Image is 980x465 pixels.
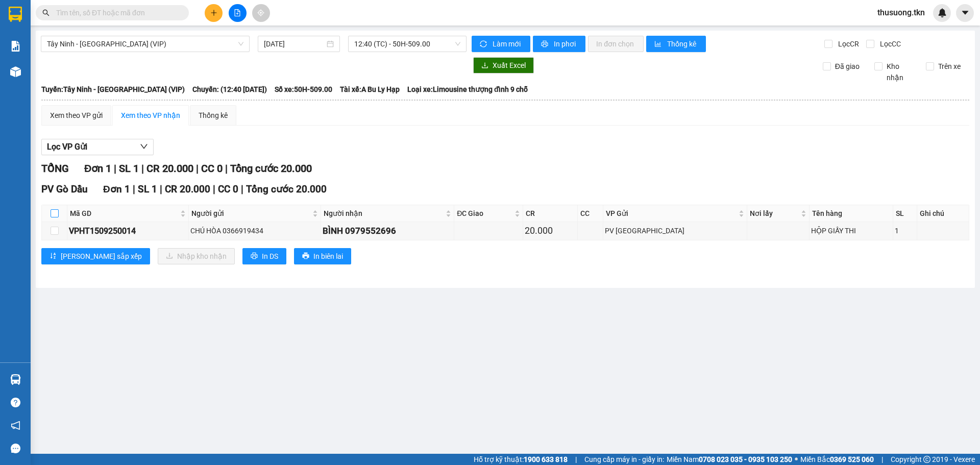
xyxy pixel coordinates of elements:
[158,248,235,264] button: downloadNhập kho nhận
[95,38,427,51] li: Hotline: 1900 8153
[234,9,241,16] span: file-add
[523,205,578,222] th: CR
[114,162,116,175] span: |
[229,4,247,22] button: file-add
[11,398,20,407] span: question-circle
[42,9,50,16] span: search
[192,84,267,95] span: Chuyến: (12:40 [DATE])
[313,251,343,262] span: In biên lai
[50,252,57,260] span: sort-ascending
[923,456,930,463] span: copyright
[257,9,264,16] span: aim
[646,36,706,52] button: bar-chartThống kê
[201,162,223,175] span: CC 0
[11,421,20,430] span: notification
[70,208,178,219] span: Mã GD
[191,208,310,219] span: Người gửi
[876,38,902,50] span: Lọc CC
[41,248,150,264] button: sort-ascending[PERSON_NAME] sắp xếp
[302,252,309,260] span: printer
[160,183,162,195] span: |
[47,36,243,52] span: Tây Ninh - Sài Gòn (VIP)
[141,162,144,175] span: |
[323,224,452,238] div: BÌNH 0979552696
[834,38,861,50] span: Lọc CR
[354,36,460,52] span: 12:40 (TC) - 50H-509.00
[750,208,799,219] span: Nơi lấy
[578,205,603,222] th: CC
[205,4,223,22] button: plus
[10,41,21,52] img: solution-icon
[56,7,177,18] input: Tìm tên, số ĐT hoặc mã đơn
[895,225,915,236] div: 1
[699,455,792,463] strong: 0708 023 035 - 0935 103 250
[41,183,88,195] span: PV Gò Dầu
[893,205,917,222] th: SL
[230,162,312,175] span: Tổng cước 20.000
[407,84,528,95] span: Loại xe: Limousine thượng đỉnh 9 chỗ
[9,7,22,22] img: logo-vxr
[103,183,130,195] span: Đơn 1
[119,162,139,175] span: SL 1
[67,222,189,240] td: VPHT1509250014
[121,110,180,121] div: Xem theo VP nhận
[13,13,64,64] img: logo.jpg
[225,162,228,175] span: |
[584,454,664,465] span: Cung cấp máy in - giấy in:
[667,38,698,50] span: Thống kê
[252,4,270,22] button: aim
[41,162,69,175] span: TỔNG
[264,38,325,50] input: 15/09/2025
[140,142,148,151] span: down
[493,38,522,50] span: Làm mới
[242,248,286,264] button: printerIn DS
[61,251,142,262] span: [PERSON_NAME] sắp xếp
[603,222,747,240] td: PV Hòa Thành
[10,374,21,385] img: warehouse-icon
[95,25,427,38] li: [STREET_ADDRESS][PERSON_NAME]. [GEOGRAPHIC_DATA], Tỉnh [GEOGRAPHIC_DATA]
[457,208,512,219] span: ĐC Giao
[654,40,663,48] span: bar-chart
[938,8,947,17] img: icon-new-feature
[533,36,585,52] button: printerIn phơi
[605,225,745,236] div: PV [GEOGRAPHIC_DATA]
[810,205,893,222] th: Tên hàng
[800,454,874,465] span: Miền Bắc
[474,454,568,465] span: Hỗ trợ kỹ thuật:
[480,40,488,48] span: sync
[883,61,918,83] span: Kho nhận
[934,61,965,72] span: Trên xe
[11,444,20,453] span: message
[241,183,243,195] span: |
[473,57,534,74] button: downloadXuất Excel
[541,40,550,48] span: printer
[811,225,891,236] div: HỘP GIẤY THI
[146,162,193,175] span: CR 20.000
[218,183,238,195] span: CC 0
[881,454,883,465] span: |
[262,251,278,262] span: In DS
[69,225,187,237] div: VPHT1509250014
[869,6,933,19] span: thusuong.tkn
[47,140,87,153] span: Lọc VP Gửi
[246,183,327,195] span: Tổng cước 20.000
[830,455,874,463] strong: 0369 525 060
[41,85,185,93] b: Tuyến: Tây Ninh - [GEOGRAPHIC_DATA] (VIP)
[324,208,444,219] span: Người nhận
[831,61,864,72] span: Đã giao
[956,4,974,22] button: caret-down
[795,457,798,461] span: ⚪️
[275,84,332,95] span: Số xe: 50H-509.00
[84,162,111,175] span: Đơn 1
[588,36,644,52] button: In đơn chọn
[525,224,576,238] div: 20.000
[917,205,969,222] th: Ghi chú
[251,252,258,260] span: printer
[41,139,154,155] button: Lọc VP Gửi
[199,110,228,121] div: Thống kê
[196,162,199,175] span: |
[606,208,737,219] span: VP Gửi
[190,225,319,236] div: CHÚ HÒA 0366919434
[50,110,103,121] div: Xem theo VP gửi
[554,38,577,50] span: In phơi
